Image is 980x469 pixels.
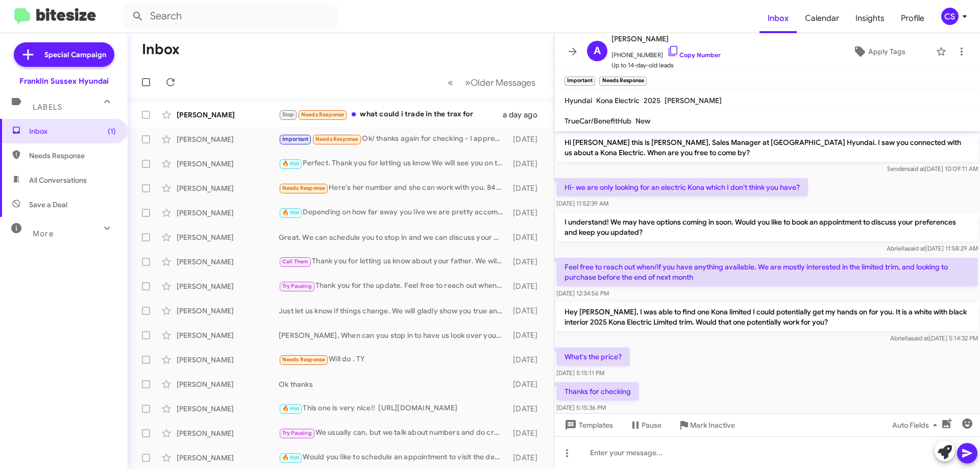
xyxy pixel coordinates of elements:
button: Previous [442,72,459,93]
span: Inbox [29,126,116,136]
div: Would you like to schedule an appointment to visit the dealership and explore the [GEOGRAPHIC_DAT... [279,452,508,463]
div: [PERSON_NAME] [177,428,279,438]
a: Profile [893,4,933,33]
span: (1) [108,126,116,136]
div: [PERSON_NAME], When can you stop in to have us look over your vehicle and put a value on it? [279,330,508,340]
a: Copy Number [667,51,721,59]
span: Pause [642,416,661,434]
div: [DATE] [508,453,546,463]
p: What's the price? [556,348,630,366]
div: [DATE] [508,183,546,193]
div: Thank you for letting us know about your father. We will gladly help out. Someone will reach out ... [279,256,508,267]
button: Pause [621,416,670,434]
span: Abriella [DATE] 11:58:29 AM [887,244,978,252]
span: [PERSON_NAME] [611,33,721,45]
div: [DATE] [508,159,546,169]
span: Save a Deal [29,200,67,210]
div: [PERSON_NAME] [177,306,279,316]
span: More [33,229,54,238]
div: [PERSON_NAME] [177,257,279,267]
span: Important [282,136,309,142]
div: [DATE] [508,281,546,291]
div: [PERSON_NAME] [177,183,279,193]
div: [PERSON_NAME] [177,232,279,242]
input: Search [124,4,338,29]
span: Special Campaign [44,50,106,60]
button: Templates [554,416,621,434]
div: Franklin Sussex Hyundai [19,76,109,86]
button: Mark Inactive [670,416,743,434]
span: » [465,76,471,89]
span: Up to 14-day-old leads [611,60,721,70]
a: Inbox [759,4,797,33]
div: Ok thanks [279,379,508,389]
div: Ok/ thanks again for checking - I appreciate your time. This is probably not the right one for us... [279,133,508,145]
h1: Inbox [142,41,180,58]
div: Perfect. Thank you for letting us know We will see you on the 14th at 1pm. [279,158,508,169]
span: Try Pausing [282,283,312,289]
span: Kona Electric [596,96,640,105]
span: Sender [DATE] 10:09:11 AM [887,165,978,172]
span: Needs Response [315,136,359,142]
span: Call Them [282,258,309,265]
span: Labels [33,103,62,112]
a: Calendar [797,4,847,33]
div: Here's her number and she can work with you. 8455379981 [279,182,508,194]
span: Auto Fields [892,416,941,434]
span: Mark Inactive [690,416,735,434]
span: TrueCar/BenefitHub [565,116,631,126]
button: Auto Fields [884,416,949,434]
p: Thanks for checking [556,382,639,401]
div: [DATE] [508,134,546,144]
div: CS [941,8,959,25]
div: Great. We can schedule you to stop in and we can discuss your goals and see what we can do. When ... [279,232,508,242]
p: Hi- we are only looking for an electric Kona which I don't think you have? [556,178,808,196]
div: [PERSON_NAME] [177,453,279,463]
span: Needs Response [282,185,326,191]
div: [PERSON_NAME] [177,355,279,365]
div: [PERSON_NAME] [177,379,279,389]
span: All Conversations [29,175,87,185]
p: I understand! We may have options coming in soon. Would you like to book an appointment to discus... [556,213,978,241]
span: 🔥 Hot [282,160,300,167]
a: Insights [847,4,893,33]
p: Feel free to reach out when/if you have anything available. We are mostly interested in the limit... [556,258,978,286]
span: 🔥 Hot [282,454,300,461]
div: what could i trade in the trax for [279,109,503,120]
span: New [635,116,650,126]
span: [PHONE_NUMBER] [611,45,721,60]
small: Important [565,77,595,86]
span: said at [908,244,925,252]
span: Hyundai [565,96,592,105]
div: We usually can, but we talk about numbers and do credit and take a deposit. [279,427,508,439]
div: [DATE] [508,355,546,365]
span: Stop [282,111,295,118]
button: Apply Tags [826,42,931,61]
span: « [448,76,453,89]
div: [PERSON_NAME] [177,208,279,218]
span: 🔥 Hot [282,405,300,412]
span: [DATE] 5:15:11 PM [556,369,604,377]
a: Special Campaign [14,42,114,67]
div: Thank you for the update. Feel free to reach out when you know your schedule and we will be more ... [279,280,508,292]
span: Templates [562,416,613,434]
div: [DATE] [508,379,546,389]
span: Needs Response [301,111,345,118]
p: Hey [PERSON_NAME], I was able to find one Kona limited I could potentially get my hands on for yo... [556,303,978,331]
span: Needs Response [282,356,326,363]
div: [PERSON_NAME] [177,159,279,169]
div: [PERSON_NAME] [177,281,279,291]
div: [DATE] [508,330,546,340]
span: said at [907,165,925,172]
button: CS [933,8,969,25]
small: Needs Response [599,77,646,86]
span: Needs Response [29,151,116,161]
span: Apply Tags [868,42,905,61]
span: [DATE] 12:34:56 PM [556,289,609,297]
div: This one is very nice!! [URL][DOMAIN_NAME] [279,403,508,414]
span: [DATE] 5:15:36 PM [556,404,606,411]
